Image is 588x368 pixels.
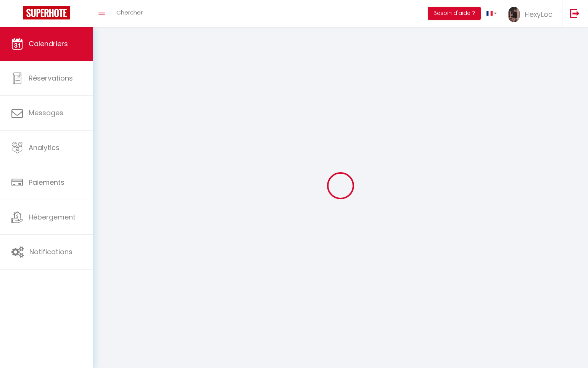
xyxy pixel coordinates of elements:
span: Analytics [29,143,60,152]
img: ... [508,7,520,22]
img: logout [570,8,580,18]
span: Hébergement [29,212,76,222]
span: Réservations [29,73,73,83]
button: Besoin d'aide ? [428,7,481,20]
span: Chercher [116,8,143,16]
span: Notifications [29,247,72,257]
span: Paiements [29,178,64,187]
img: Super Booking [23,6,70,19]
span: Messages [29,108,63,118]
span: Calendriers [29,39,68,48]
span: FlexyLoc [525,10,553,19]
